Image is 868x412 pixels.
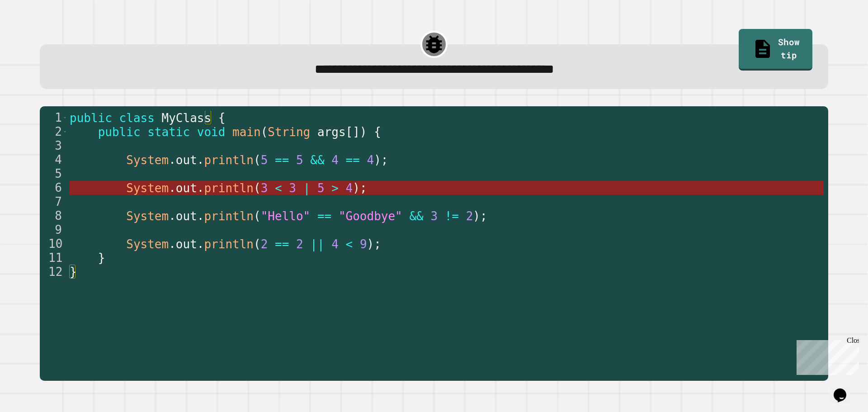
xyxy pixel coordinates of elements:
[359,237,367,251] span: 9
[317,209,331,223] span: ==
[275,181,282,195] span: <
[409,209,423,223] span: &&
[260,209,310,223] span: "Hello"
[793,336,859,375] iframe: chat widget
[232,125,261,139] span: main
[466,209,473,223] span: 2
[331,237,339,251] span: 4
[303,181,310,195] span: |
[739,29,812,71] a: Show tip
[275,237,289,251] span: ==
[40,251,68,265] div: 11
[175,153,197,167] span: out
[40,125,68,139] div: 2
[175,237,197,251] span: out
[126,237,169,251] span: System
[62,111,67,125] span: Toggle code folding, rows 1 through 12
[40,111,68,125] div: 1
[204,209,254,223] span: println
[317,181,325,195] span: 5
[126,209,169,223] span: System
[310,237,324,251] span: ||
[126,153,169,167] span: System
[830,376,859,403] iframe: chat widget
[70,111,112,125] span: public
[147,125,190,139] span: static
[204,153,254,167] span: println
[62,125,67,139] span: Toggle code folding, rows 2 through 11
[161,111,211,125] span: MyClass
[310,153,324,167] span: &&
[367,153,374,167] span: 4
[260,237,268,251] span: 2
[4,4,62,57] div: Chat with us now!Close
[40,265,68,279] div: 12
[204,237,254,251] span: println
[119,111,154,125] span: class
[317,125,346,139] span: args
[40,237,68,251] div: 10
[268,125,310,139] span: String
[40,209,68,223] div: 8
[40,153,68,167] div: 4
[40,181,68,195] div: 6
[331,153,339,167] span: 4
[197,125,225,139] span: void
[175,181,197,195] span: out
[275,153,289,167] span: ==
[296,153,303,167] span: 5
[40,139,68,153] div: 3
[40,167,68,181] div: 5
[260,153,268,167] span: 5
[331,181,339,195] span: >
[40,223,68,237] div: 9
[345,153,359,167] span: ==
[126,181,169,195] span: System
[289,181,296,195] span: 3
[338,209,402,223] span: "Goodbye"
[204,181,254,195] span: println
[444,209,458,223] span: !=
[260,181,268,195] span: 3
[98,125,140,139] span: public
[40,195,68,209] div: 7
[430,209,438,223] span: 3
[175,209,197,223] span: out
[345,181,353,195] span: 4
[345,237,353,251] span: <
[296,237,303,251] span: 2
